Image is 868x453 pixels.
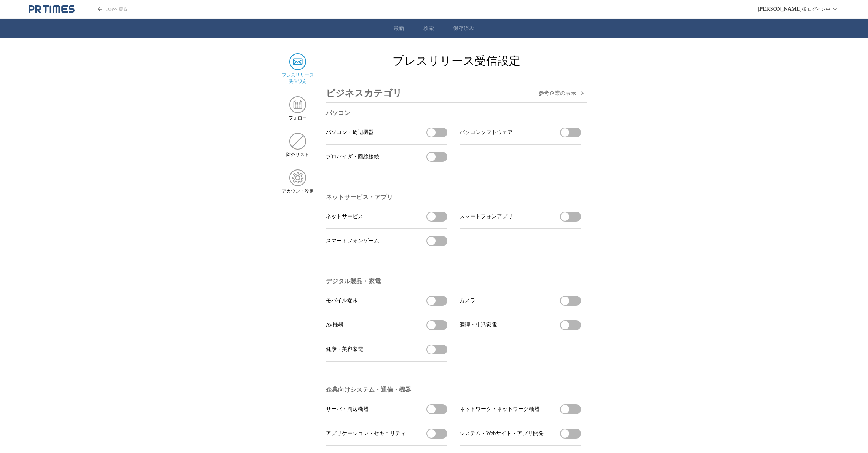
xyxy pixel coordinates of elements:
[326,406,369,413] span: サーバ・周辺機器
[326,153,379,160] span: プロバイダ・回線接続
[281,96,314,121] a: フォローフォロー
[286,152,309,158] span: 除外リスト
[460,129,513,136] span: パソコンソフトウェア
[326,238,379,244] span: スマートフォンゲーム
[29,5,75,14] a: PR TIMESのトップページはこちら
[86,6,128,13] a: PR TIMESのトップページはこちら
[539,90,576,97] span: 参考企業の 表示
[289,133,306,150] img: 除外リスト
[289,169,306,186] img: アカウント設定
[758,6,802,12] span: [PERSON_NAME]
[289,115,307,121] span: フォロー
[460,322,497,329] span: 調理・生活家電
[281,53,314,85] a: プレスリリース 受信設定プレスリリース 受信設定
[289,53,306,70] img: プレスリリース 受信設定
[326,84,402,102] h3: ビジネスカテゴリ
[539,89,587,98] button: 参考企業の表示
[326,53,587,69] h2: プレスリリース受信設定
[460,297,475,304] span: カメラ
[460,430,544,437] span: システム・Webサイト・アプリ開発
[326,129,374,136] span: パソコン・周辺機器
[281,133,314,158] a: 除外リスト除外リスト
[326,386,581,394] h3: 企業向けシステム・通信・機器
[326,346,363,353] span: 健康・美容家電
[460,406,539,413] span: ネットワーク・ネットワーク機器
[326,193,581,201] h3: ネットサービス・アプリ
[326,297,358,304] span: モバイル端末
[282,188,314,195] span: アカウント設定
[289,96,306,113] img: フォロー
[326,430,406,437] span: アプリケーション・セキュリティ
[326,213,363,220] span: ネットサービス
[326,278,581,286] h3: デジタル製品・家電
[282,72,314,85] span: プレスリリース 受信設定
[460,213,513,220] span: スマートフォンアプリ
[281,169,314,195] a: アカウント設定アカウント設定
[326,109,581,117] h3: パソコン
[326,322,343,329] span: AV機器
